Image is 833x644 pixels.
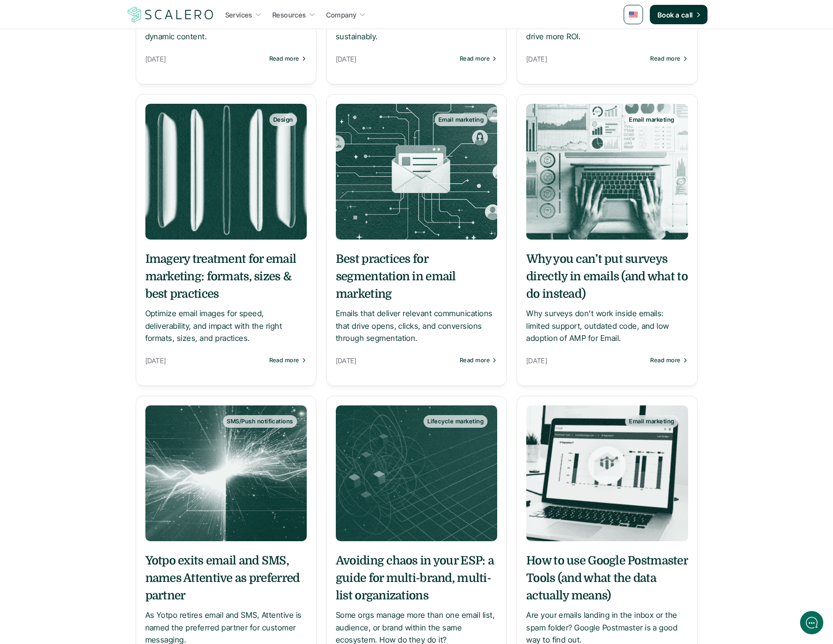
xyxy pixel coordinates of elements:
[526,250,688,303] h5: Why you can’t put surveys directly in emails (and what to do instead)
[650,357,688,364] a: Read more
[145,405,307,541] a: SMS/Push notifications
[269,55,299,62] p: Read more
[15,64,179,111] h2: Let us know if we can help with lifecycle marketing.
[326,10,357,20] p: Company
[126,5,215,24] img: Scalero company logo
[272,10,306,20] p: Resources
[269,357,299,364] p: Read more
[15,129,179,148] button: New conversation
[145,104,307,240] a: Design
[650,357,680,364] p: Read more
[526,552,688,604] h5: How to use Google Postmaster Tools (and what the data actually means)
[227,418,293,425] p: SMS/Push notifications
[336,104,497,240] a: Email marketing
[336,405,497,541] img: Created with Sora
[336,250,497,303] h5: Best practices for segmentation in email marketing
[145,250,307,303] h5: Imagery treatment for email marketing: formats, sizes & best practices
[145,354,265,367] p: [DATE]
[460,357,497,364] a: Read more
[658,10,693,20] p: Book a call
[145,552,307,604] h5: Yotpo exits email and SMS, names Attentive as preferred partner
[526,250,688,345] a: Why you can’t put surveys directly in emails (and what to do instead)Why surveys don’t work insid...
[273,116,293,123] p: Design
[336,307,497,345] p: Emails that deliver relevant communications that drive opens, clicks, and conversions through seg...
[63,134,116,142] span: New conversation
[650,5,707,24] a: Book a call
[336,552,497,604] h5: Avoiding chaos in your ESP: a guide for multi-brand, multi-list organizations
[269,357,307,364] a: Read more
[336,250,497,345] a: Best practices for segmentation in email marketingEmails that deliver relevant communications tha...
[145,53,265,65] p: [DATE]
[650,55,680,62] p: Read more
[81,339,123,345] span: We run on Gist
[526,104,688,240] a: Email marketing
[269,55,307,62] a: Read more
[460,55,497,62] a: Read more
[629,418,674,425] p: Email marketing
[526,354,645,367] p: [DATE]
[439,116,484,123] p: Email marketing
[225,10,252,20] p: Services
[629,116,674,123] p: Email marketing
[526,53,645,65] p: [DATE]
[650,55,688,62] a: Read more
[526,405,688,541] img: Foto de <a href="https://unsplash.com/es/@cgower?utm_content=creditCopyText&utm_medium=referral&u...
[336,354,455,367] p: [DATE]
[526,307,688,345] p: Why surveys don’t work inside emails: limited support, outdated code, and low adoption of AMP for...
[336,53,455,65] p: [DATE]
[145,307,307,345] p: Optimize email images for speed, deliverability, and impact with the right formats, sizes, and pr...
[15,47,179,63] h1: Hi! Welcome to Scalero.
[336,405,497,541] a: Created with SoraLifecycle marketing
[460,357,490,364] p: Read more
[427,418,484,425] p: Lifecycle marketing
[460,55,490,62] p: Read more
[800,611,823,634] iframe: gist-messenger-bubble-iframe
[145,250,307,345] a: Imagery treatment for email marketing: formats, sizes & best practicesOptimize email images for s...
